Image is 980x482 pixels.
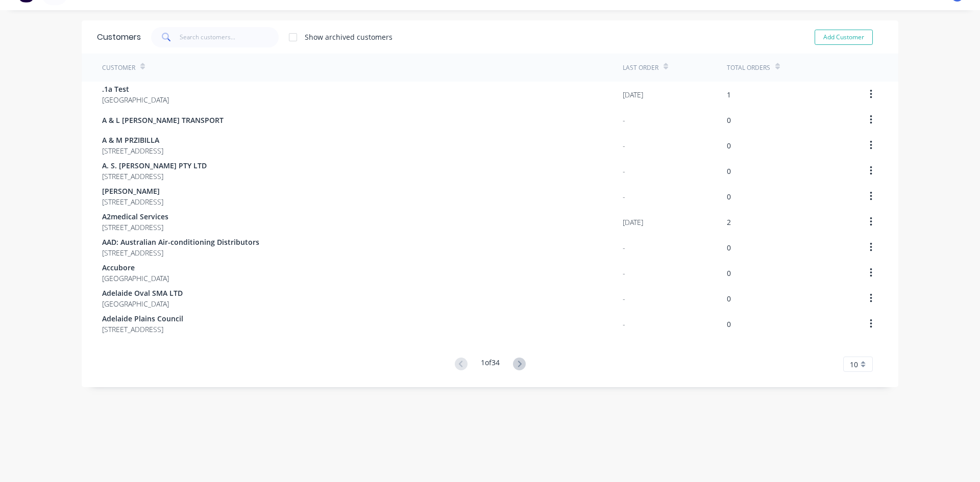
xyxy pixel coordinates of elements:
div: 1 [727,89,731,100]
span: [GEOGRAPHIC_DATA] [102,273,169,284]
div: 0 [727,268,731,278]
span: [STREET_ADDRESS] [102,247,259,258]
span: Adelaide Oval SMA LTD [102,288,183,298]
span: [GEOGRAPHIC_DATA] [102,298,183,309]
span: [STREET_ADDRESS] [102,171,207,182]
div: Show archived customers [305,32,393,42]
span: A & L [PERSON_NAME] TRANSPORT [102,115,224,125]
div: Last Order [623,63,658,72]
div: [DATE] [623,89,643,100]
div: 0 [727,115,731,125]
span: [GEOGRAPHIC_DATA] [102,94,169,105]
div: 1 of 34 [481,357,500,372]
div: - [623,293,625,304]
span: A. S. [PERSON_NAME] PTY LTD [102,160,207,171]
button: Add Customer [815,30,873,45]
div: 0 [727,293,731,304]
div: - [623,140,625,151]
div: - [623,268,625,278]
div: 2 [727,217,731,227]
span: Adelaide Plains Council [102,313,183,324]
div: - [623,242,625,253]
span: A & M PRZIBILLA [102,135,163,145]
div: 0 [727,319,731,329]
input: Search customers... [180,27,279,47]
div: - [623,191,625,202]
div: 0 [727,242,731,253]
span: 10 [850,359,858,370]
div: 0 [727,140,731,151]
div: 0 [727,191,731,202]
span: [STREET_ADDRESS] [102,324,183,335]
span: [PERSON_NAME] [102,186,163,196]
div: 0 [727,166,731,176]
div: [DATE] [623,217,643,227]
span: A2medical Services [102,211,168,222]
div: Total Orders [727,63,770,72]
span: Accubore [102,262,169,273]
span: [STREET_ADDRESS] [102,145,163,156]
div: Customers [97,31,141,43]
span: AAD: Australian Air-conditioning Distributors [102,237,259,247]
div: Customer [102,63,135,72]
div: - [623,115,625,125]
div: - [623,319,625,329]
div: - [623,166,625,176]
span: [STREET_ADDRESS] [102,196,163,207]
span: .1a Test [102,84,169,94]
span: [STREET_ADDRESS] [102,222,168,233]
